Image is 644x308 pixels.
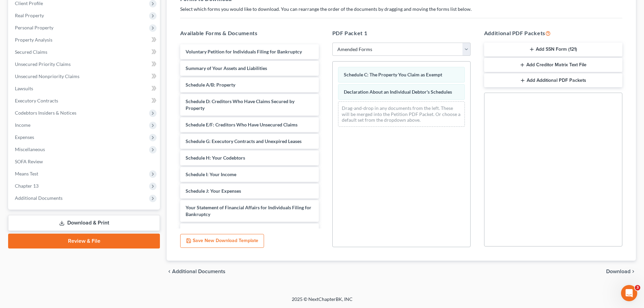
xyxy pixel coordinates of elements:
[338,101,465,127] div: Drag-and-drop in any documents from the left. These will be merged into the Petition PDF Packet. ...
[186,228,301,234] span: Chapter 13 Statement of Your Current Monthly Income
[186,155,245,161] span: Schedule H: Your Codebtors
[180,234,264,248] button: Save New Download Template
[15,86,33,91] span: Lawsuits
[606,269,630,274] span: Download
[630,269,636,274] i: chevron_right
[180,6,622,13] p: Select which forms you would like to download. You can rearrange the order of the documents by dr...
[15,183,39,189] span: Chapter 13
[167,269,172,274] i: chevron_left
[9,58,160,70] a: Unsecured Priority Claims
[15,159,43,164] span: SOFA Review
[186,188,241,194] span: Schedule J: Your Expenses
[15,0,43,6] span: Client Profile
[15,37,52,43] span: Property Analysis
[15,25,53,30] span: Personal Property
[15,146,45,152] span: Miscellaneous
[484,43,622,57] button: Add SSN Form (121)
[9,70,160,82] a: Unsecured Nonpriority Claims
[15,13,44,18] span: Real Property
[15,73,79,79] span: Unsecured Nonpriority Claims
[186,49,302,54] span: Voluntary Petition for Individuals Filing for Bankruptcy
[15,122,30,128] span: Income
[9,46,160,58] a: Secured Claims
[344,72,442,77] span: Schedule C: The Property You Claim as Exempt
[167,269,225,274] a: chevron_left Additional Documents
[15,195,63,201] span: Additional Documents
[186,171,236,177] span: Schedule I: Your Income
[484,58,622,72] button: Add Creditor Matrix Text File
[8,215,160,231] a: Download & Print
[635,285,640,290] span: 3
[15,134,34,140] span: Expenses
[186,138,302,144] span: Schedule G: Executory Contracts and Unexpired Leases
[15,110,76,116] span: Codebtors Insiders & Notices
[484,29,622,37] h5: Additional PDF Packets
[9,95,160,107] a: Executory Contracts
[332,29,471,37] h5: PDF Packet 1
[15,98,58,103] span: Executory Contracts
[15,49,47,55] span: Secured Claims
[606,269,636,274] button: Download chevron_right
[9,82,160,95] a: Lawsuits
[15,61,71,67] span: Unsecured Priority Claims
[186,205,311,217] span: Your Statement of Financial Affairs for Individuals Filing for Bankruptcy
[186,65,267,71] span: Summary of Your Assets and Liabilities
[9,34,160,46] a: Property Analysis
[172,269,225,274] span: Additional Documents
[15,171,38,176] span: Means Test
[484,73,622,88] button: Add Additional PDF Packets
[186,98,294,111] span: Schedule D: Creditors Who Have Claims Secured by Property
[180,29,318,37] h5: Available Forms & Documents
[621,285,637,301] iframe: Intercom live chat
[8,234,160,248] a: Review & File
[186,82,235,88] span: Schedule A/B: Property
[9,156,160,168] a: SOFA Review
[344,89,452,95] span: Declaration About an Individual Debtor's Schedules
[186,122,297,127] span: Schedule E/F: Creditors Who Have Unsecured Claims
[129,296,515,308] div: 2025 © NextChapterBK, INC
